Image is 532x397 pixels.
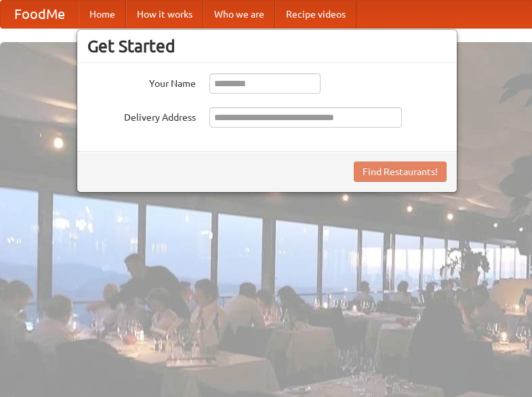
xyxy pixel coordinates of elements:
[1,1,79,28] a: FoodMe
[79,1,126,28] a: Home
[87,73,196,90] label: Your Name
[354,162,447,182] button: Find Restaurants!
[126,1,203,28] a: How it works
[275,1,356,28] a: Recipe videos
[203,1,275,28] a: Who we are
[87,107,196,124] label: Delivery Address
[87,36,447,56] h3: Get Started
